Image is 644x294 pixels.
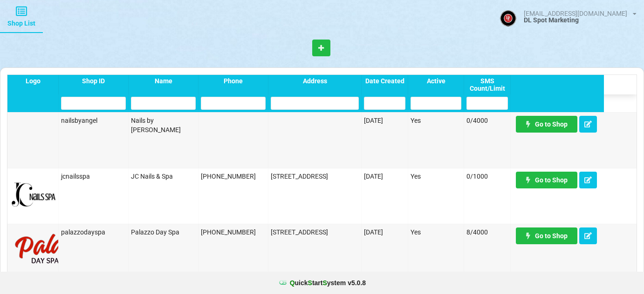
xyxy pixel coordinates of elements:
div: DL Spot Marketing [524,17,637,23]
div: palazzodayspa [61,227,126,237]
div: Yes [411,172,461,181]
div: 0/1000 [466,172,508,181]
span: S [322,279,327,287]
div: [STREET_ADDRESS] [271,227,359,237]
div: jcnailsspa [61,172,126,181]
div: Yes [411,116,461,125]
a: Go to Shop [516,116,577,133]
div: nailsbyangel [61,116,126,125]
img: JCNailsSpa-Logo.png [10,172,56,218]
b: uick tart ystem v 5.0.8 [290,278,366,287]
div: Address [271,77,359,85]
div: Yes [411,227,461,237]
div: JC Nails & Spa [131,172,196,181]
img: PalazzoDaySpaNails-Logo.png [10,227,103,274]
div: [DATE] [364,227,405,237]
div: Name [131,77,196,85]
div: 0/4000 [466,116,508,125]
div: Date Created [364,77,405,85]
img: favicon.ico [278,278,288,287]
div: Palazzo Day Spa [131,227,196,237]
img: ACg8ocJBJY4Ud2iSZOJ0dI7f7WKL7m7EXPYQEjkk1zIsAGHMA41r1c4--g=s96-c [500,10,516,27]
div: Active [411,77,461,85]
div: [PHONE_NUMBER] [201,227,266,237]
div: 8/4000 [466,227,508,237]
a: Go to Shop [516,227,577,244]
span: S [308,279,312,287]
div: Phone [201,77,266,85]
div: [DATE] [364,172,405,181]
div: [EMAIL_ADDRESS][DOMAIN_NAME] [524,10,627,17]
div: SMS Count/Limit [466,77,508,92]
div: Logo [10,77,56,85]
div: Nails by [PERSON_NAME] [131,116,196,134]
span: Q [290,279,295,287]
div: [PHONE_NUMBER] [201,172,266,181]
div: [STREET_ADDRESS] [271,172,359,181]
a: Go to Shop [516,172,577,188]
div: [DATE] [364,116,405,125]
div: Shop ID [61,77,126,85]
